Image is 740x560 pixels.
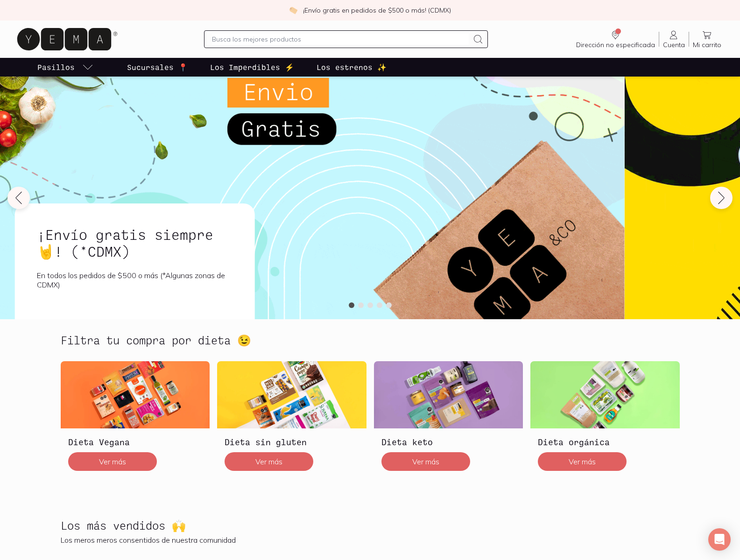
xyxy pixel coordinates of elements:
p: Los meros meros consentidos de nuestra comunidad [61,535,680,545]
p: En todos los pedidos de $500 o más (*Algunas zonas de CDMX) [37,271,232,289]
a: Dieta sin glutenDieta sin glutenVer más [217,361,366,478]
img: Dieta Vegana [61,361,210,428]
button: Ver más [381,452,470,471]
a: Cuenta [659,29,689,49]
img: Dieta orgánica [530,361,680,428]
a: Sucursales 📍 [125,58,190,77]
h2: Los más vendidos 🙌 [61,519,186,532]
a: Los Imperdibles ⚡️ [208,58,296,77]
img: check [289,6,297,14]
button: Ver más [68,452,157,471]
h1: ¡Envío gratis siempre🤘! (*CDMX) [37,226,232,259]
p: Los estrenos ✨ [317,62,387,73]
input: Busca los mejores productos [212,34,469,45]
p: Sucursales 📍 [127,62,188,73]
span: Mi carrito [693,41,721,49]
h3: Dieta keto [381,436,516,448]
a: Dieta VeganaDieta VeganaVer más [61,361,210,478]
h2: Filtra tu compra por dieta 😉 [61,334,251,346]
p: Pasillos [37,62,75,73]
div: Open Intercom Messenger [708,528,731,551]
a: Dieta ketoDieta ketoVer más [374,361,523,478]
p: ¡Envío gratis en pedidos de $500 o más! (CDMX) [303,6,451,15]
h3: Dieta orgánica [538,436,672,448]
a: Dieta orgánicaDieta orgánicaVer más [530,361,680,478]
a: pasillo-todos-link [35,58,95,77]
h3: Dieta Vegana [68,436,203,448]
h3: Dieta sin gluten [225,436,359,448]
button: Ver más [538,452,627,471]
span: Cuenta [663,41,685,49]
a: Los estrenos ✨ [315,58,388,77]
img: Dieta sin gluten [217,361,366,428]
a: Dirección no especificada [572,29,659,49]
img: Dieta keto [374,361,523,428]
p: Los Imperdibles ⚡️ [210,62,294,73]
span: Dirección no especificada [576,41,655,49]
a: Mi carrito [689,29,725,49]
button: Ver más [225,452,313,471]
